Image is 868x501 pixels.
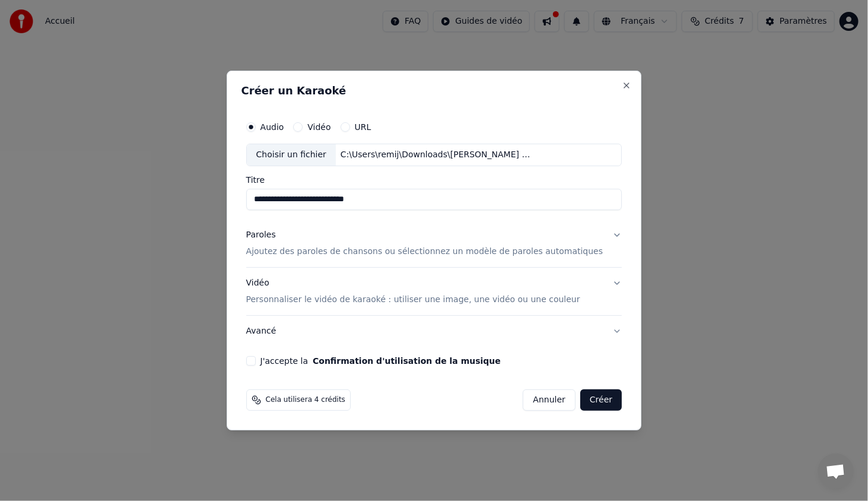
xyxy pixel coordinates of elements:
p: Personnaliser le vidéo de karaoké : utiliser une image, une vidéo ou une couleur [246,294,580,306]
label: Vidéo [307,123,330,131]
label: J'accepte la [260,357,501,365]
p: Ajoutez des paroles de chansons ou sélectionnez un modèle de paroles automatiques [246,246,603,258]
button: Créer [580,389,622,411]
button: Avancé [246,316,622,347]
label: URL [355,123,371,131]
h2: Créer un Karaoké [241,85,627,96]
label: Audio [260,123,284,131]
label: Titre [246,176,622,184]
div: C:\Users\remij\Downloads\[PERSON_NAME] - LHorloge Tourne.mp3 [336,149,538,161]
button: Annuler [523,389,576,411]
button: J'accepte la [313,357,501,365]
span: Cela utilisera 4 crédits [266,395,345,405]
div: Paroles [246,229,276,241]
button: VidéoPersonnaliser le vidéo de karaoké : utiliser une image, une vidéo ou une couleur [246,268,622,315]
div: Vidéo [246,277,580,306]
button: ParolesAjoutez des paroles de chansons ou sélectionnez un modèle de paroles automatiques [246,220,622,267]
div: Choisir un fichier [247,144,336,166]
